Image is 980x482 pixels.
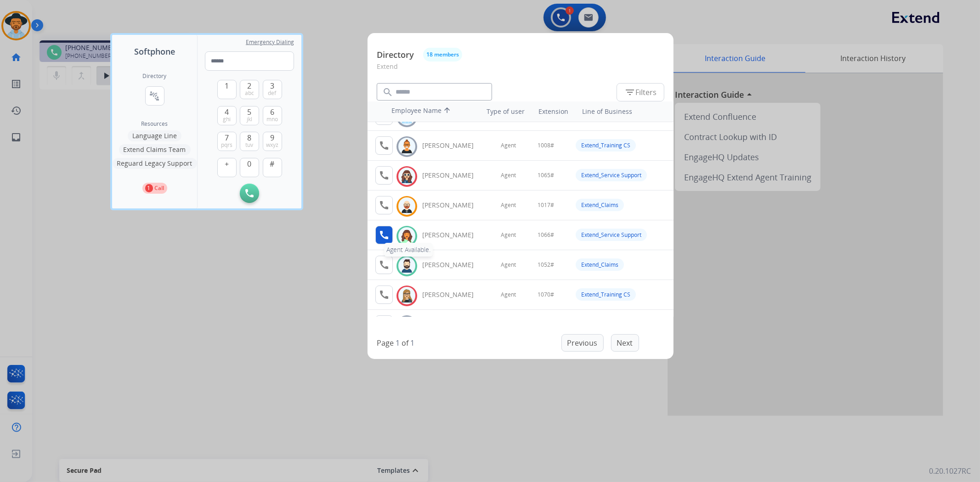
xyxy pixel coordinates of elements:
[223,116,231,123] span: ghi
[119,144,191,155] button: Extend Claims Team
[617,83,664,101] button: Filters
[217,106,237,125] button: 4ghi
[263,158,282,177] button: #
[263,132,282,151] button: 9wxyz
[538,142,554,149] span: 1008#
[576,199,624,211] div: Extend_Claims
[379,289,390,300] mat-icon: call
[929,465,971,476] p: 0.20.1027RC
[248,106,252,118] span: 5
[377,49,414,61] p: Directory
[422,141,484,150] div: [PERSON_NAME]
[145,184,153,192] p: 1
[400,140,414,154] img: avatar
[422,171,484,180] div: [PERSON_NAME]
[142,183,167,194] button: 1Call
[538,202,554,209] span: 1017#
[538,172,554,179] span: 1065#
[240,80,259,99] button: 2abc
[375,226,393,244] button: Agent Available.
[217,80,237,99] button: 1
[248,132,252,143] span: 8
[263,80,282,99] button: 3def
[501,231,516,239] span: Agent
[624,87,635,98] mat-icon: filter_list
[422,260,484,269] div: [PERSON_NAME]
[538,231,554,239] span: 1066#
[423,48,462,62] button: 18 members
[400,229,414,243] img: avatar
[534,102,573,121] th: Extension
[384,243,433,257] div: Agent Available.
[379,200,390,211] mat-icon: call
[155,184,164,192] p: Call
[538,291,554,298] span: 1070#
[270,132,274,143] span: 9
[268,90,277,97] span: def
[263,106,282,125] button: 6mno
[400,199,414,213] img: avatar
[270,106,274,118] span: 6
[225,158,229,169] span: +
[248,158,252,169] span: 0
[576,139,636,151] div: Extend_Training CS
[247,116,252,123] span: jkl
[400,259,414,273] img: avatar
[142,120,168,128] span: Resources
[246,39,294,46] span: Emergency Dialing
[113,158,197,169] button: Reguard Legacy Support
[442,106,453,117] mat-icon: arrow_upward
[379,140,390,151] mat-icon: call
[377,337,394,348] p: Page
[128,130,181,141] button: Language Line
[270,80,274,91] span: 3
[143,73,167,80] h2: Directory
[576,169,647,181] div: Extend_Service Support
[387,101,470,122] th: Employee Name
[225,132,229,143] span: 7
[266,116,278,123] span: mno
[422,230,484,240] div: [PERSON_NAME]
[501,261,516,269] span: Agent
[576,258,624,271] div: Extend_Claims
[245,90,254,97] span: abc
[624,87,657,98] span: Filters
[576,288,636,301] div: Extend_Training CS
[402,337,408,348] p: of
[217,158,237,177] button: +
[270,158,275,169] span: #
[134,45,175,58] span: Softphone
[501,142,516,149] span: Agent
[217,132,237,151] button: 7pqrs
[266,141,278,149] span: wxyz
[501,202,516,209] span: Agent
[422,201,484,210] div: [PERSON_NAME]
[400,169,414,184] img: avatar
[225,106,229,118] span: 4
[240,106,259,125] button: 5jkl
[501,291,516,298] span: Agent
[422,290,484,299] div: [PERSON_NAME]
[240,132,259,151] button: 8tuv
[149,90,160,101] mat-icon: connect_without_contact
[578,102,669,121] th: Line of Business
[246,141,254,149] span: tuv
[221,141,232,149] span: pqrs
[225,80,229,91] span: 1
[245,189,254,197] img: call-button
[382,87,393,98] mat-icon: search
[400,289,414,303] img: avatar
[474,102,530,121] th: Type of user
[379,170,390,181] mat-icon: call
[248,80,252,91] span: 2
[240,158,259,177] button: 0
[377,62,664,78] p: Extend
[538,261,554,269] span: 1052#
[379,230,390,241] mat-icon: call
[379,259,390,270] mat-icon: call
[576,229,647,241] div: Extend_Service Support
[501,172,516,179] span: Agent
